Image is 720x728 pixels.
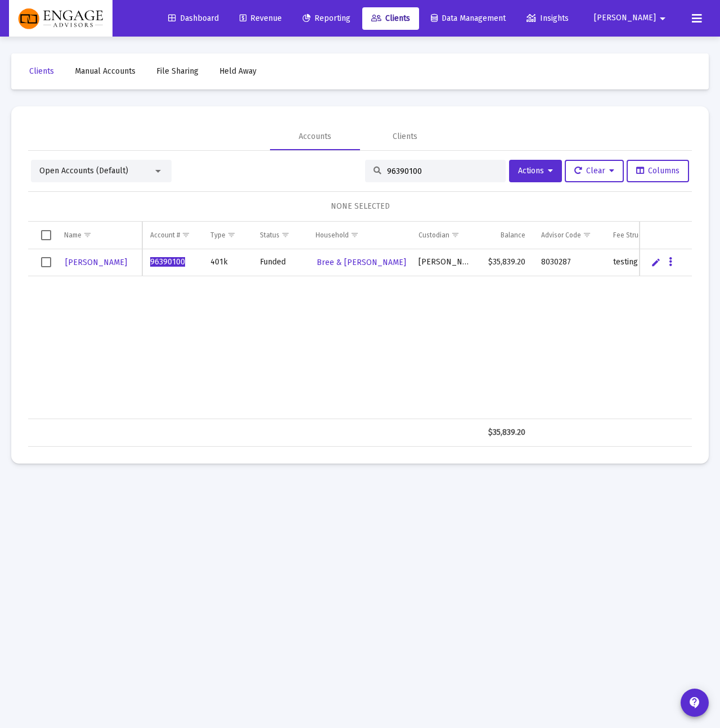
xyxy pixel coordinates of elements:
span: Show filter options for column 'Household' [350,231,359,239]
span: File Sharing [156,66,199,76]
div: Funded [260,257,300,268]
span: Show filter options for column 'Custodian' [451,231,460,239]
div: Status [260,231,280,240]
a: Clients [20,60,63,83]
td: 401k [202,249,253,276]
a: Insights [517,7,578,30]
td: Column Type [202,222,253,249]
mat-icon: contact_support [688,696,701,709]
span: [PERSON_NAME] [594,14,656,23]
button: [PERSON_NAME] [580,7,683,29]
span: Held Away [219,66,256,76]
span: Show filter options for column 'Type' [227,231,236,239]
td: Column Fee Structure(s) [605,222,687,249]
div: Custodian [418,231,449,240]
td: [PERSON_NAME] [411,249,479,276]
td: $35,839.20 [480,249,533,276]
a: Revenue [231,7,291,30]
span: Revenue [240,14,282,23]
span: Columns [636,166,679,176]
div: NONE SELECTED [37,201,683,212]
a: Bree & [PERSON_NAME] [316,254,407,271]
span: Actions [518,166,553,176]
span: Clients [29,66,54,76]
a: Data Management [422,7,515,30]
div: Select row [41,257,51,267]
a: Clients [362,7,419,30]
td: testing 123 [605,249,687,276]
span: [PERSON_NAME] [65,258,127,267]
a: File Sharing [147,60,208,83]
td: Column Status [252,222,308,249]
span: 96390100 [150,257,185,267]
div: Fee Structure(s) [613,231,662,240]
span: Insights [526,14,569,23]
mat-icon: arrow_drop_down [656,7,669,30]
div: Advisor Code [541,231,581,240]
input: Search [387,167,497,176]
div: Clients [393,131,417,142]
span: Show filter options for column 'Advisor Code' [583,231,591,239]
span: Data Management [431,14,506,23]
button: Clear [565,160,624,182]
div: Select all [41,230,51,240]
span: Show filter options for column 'Name' [83,231,92,239]
span: Manual Accounts [75,66,136,76]
a: Reporting [294,7,359,30]
span: Open Accounts (Default) [39,166,128,176]
div: Household [316,231,349,240]
td: Column Balance [480,222,533,249]
div: Balance [501,231,525,240]
div: Account # [150,231,180,240]
div: Type [210,231,226,240]
div: $35,839.20 [488,427,525,438]
td: Column Custodian [411,222,479,249]
td: Column Name [56,222,142,249]
span: Clients [371,14,410,23]
div: Data grid [28,222,692,447]
a: Held Away [210,60,265,83]
a: [PERSON_NAME] [64,254,128,271]
span: Dashboard [168,14,219,23]
a: Manual Accounts [66,60,145,83]
button: Actions [509,160,562,182]
div: Name [64,231,82,240]
button: Columns [627,160,689,182]
a: Dashboard [159,7,228,30]
span: Bree & [PERSON_NAME] [317,258,406,267]
img: Dashboard [17,7,104,30]
div: Accounts [299,131,331,142]
td: Column Account # [142,222,202,249]
td: 8030287 [533,249,605,276]
span: Show filter options for column 'Status' [281,231,290,239]
span: Clear [574,166,614,176]
a: Edit [651,257,661,267]
td: Column Advisor Code [533,222,605,249]
td: Column Household [308,222,411,249]
span: Reporting [303,14,350,23]
span: Show filter options for column 'Account #' [182,231,190,239]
